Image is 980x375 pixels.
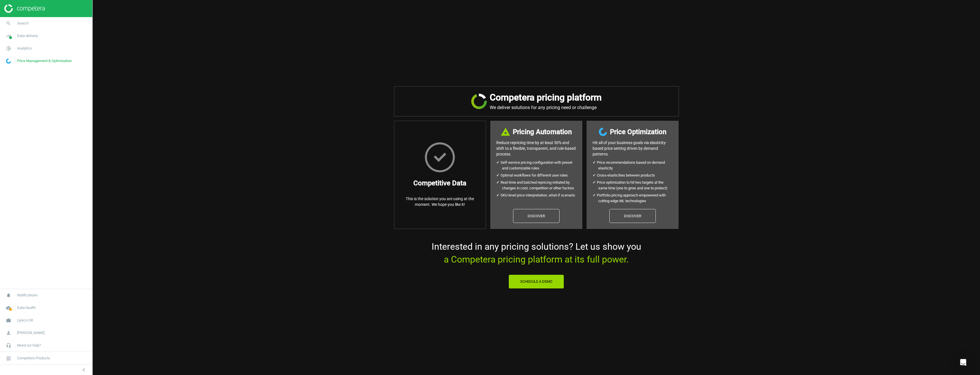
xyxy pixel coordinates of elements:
i: search [3,18,14,29]
span: Data health [17,305,36,310]
i: headset_mic [3,340,14,351]
p: We deliver solutions for any pricing need or challenge [490,105,602,110]
span: [PERSON_NAME] [17,330,44,335]
p: This is the solution you are using at the moment. We hope you like it! [400,196,480,207]
p: Hit all of your business goals via elasticity- based price setting driven by demand patterns. [593,140,673,157]
span: Search [17,21,28,26]
div: Open Intercom Messenger [956,356,970,369]
i: person [3,327,14,338]
h3: Competitive Data [413,178,466,188]
i: cloud_done [3,302,14,313]
li: Portfolio pricing approach empowered with cutting-edge ML technologies [598,192,673,204]
span: Need our help? [17,343,41,348]
span: Analytics [17,46,32,51]
img: JRVR7TKHubxRX4WiWFsHXLVQu3oYgKr0EdU6k5jjvBYYAAAAAElFTkSuQmCC [471,94,487,109]
i: work [3,315,14,326]
a: Discover [513,209,560,223]
span: Notifications [17,293,38,298]
img: wGWNvw8QSZomAAAAABJRU5ErkJggg== [6,58,11,64]
span: Lyreco DK [17,318,33,323]
li: SKU-level price interpretation, what-if scenario [502,192,576,198]
li: Optimal workflows for different user roles [502,173,576,178]
i: timeline [3,30,14,41]
i: pie_chart_outlined [3,43,14,54]
button: Schedule a Demo [509,274,564,289]
li: Price recommendations based on demand elasticity [598,160,673,171]
img: HxscrLsMTvcLXxPnqlhRQhRi+upeiQYiT7g7j1jdpu6T9n6zgWWHzG7gAAAABJRU5ErkJggg== [425,142,455,172]
li: Cross-elasticities between products [598,173,673,178]
span: Competera Products [17,356,50,361]
i: chevron_left [80,366,87,373]
h2: Competera pricing platform [490,92,602,103]
span: Data delivery [17,33,38,38]
a: Discover [609,209,656,223]
h3: Price Optimization [610,127,666,137]
i: notifications [3,290,14,301]
li: Self-service pricing configuration with preset and customizable rules [502,160,576,171]
p: Interested in any pricing solutions? Let us show you [394,240,679,266]
li: Price optimization to hit two targets at the same time (one to grow and one to protect) [598,180,673,191]
img: ajHJNr6hYgQAAAAASUVORK5CYII= [4,4,45,13]
li: Real-time and batched repricing initiated by changes in cost, competition or other factors [502,180,576,191]
p: Reduce repricing time by at least 50% and shift to a flexible, transparent, and rule-based process. [496,140,576,157]
span: a Competera pricing platform at its full power. [444,254,629,265]
img: wGWNvw8QSZomAAAAABJRU5ErkJggg== [599,128,607,136]
span: Price Management & Optimization [17,58,72,63]
h3: Pricing Automation [513,127,572,137]
button: chevron_left [77,366,91,374]
img: DI+PfHAOTJwAAAAASUVORK5CYII= [501,128,510,136]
